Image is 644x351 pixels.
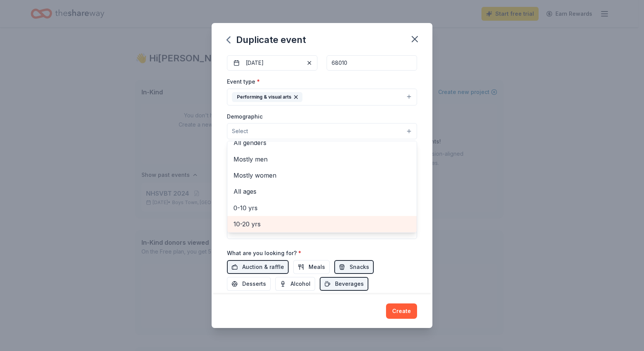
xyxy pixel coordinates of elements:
[233,186,411,196] span: All ages
[233,219,411,229] span: 10-20 yrs
[227,141,417,233] div: Select
[227,123,417,139] button: Select
[233,138,411,148] span: All genders
[233,154,411,164] span: Mostly men
[233,170,411,180] span: Mostly women
[232,127,248,136] span: Select
[233,203,411,213] span: 0-10 yrs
